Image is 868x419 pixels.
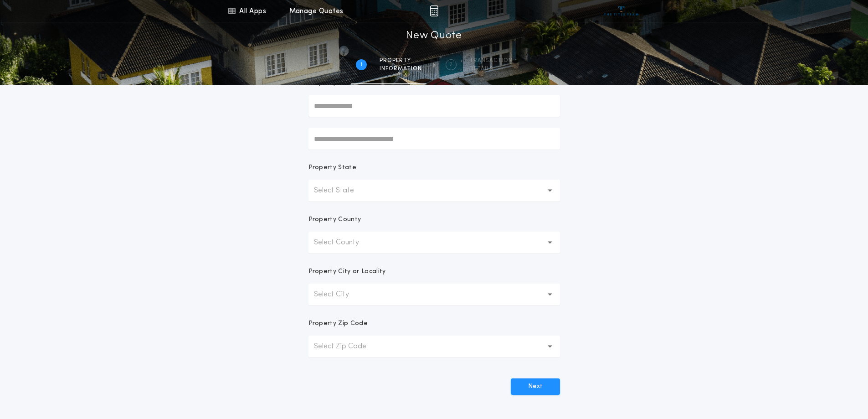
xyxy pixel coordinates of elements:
[308,319,368,328] p: Property Zip Code
[308,336,560,357] button: Select Zip Code
[308,284,560,305] button: Select City
[308,180,560,202] button: Select State
[308,267,386,276] p: Property City or Locality
[380,57,422,64] span: Property
[314,185,369,196] p: Select State
[469,65,513,72] span: details
[406,29,462,43] h1: New Quote
[308,163,356,172] p: Property State
[380,65,422,72] span: information
[308,215,361,224] p: Property County
[308,232,560,253] button: Select County
[469,57,513,64] span: Transaction
[511,378,560,395] button: Next
[314,237,374,248] p: Select County
[360,61,362,68] h2: 1
[314,289,364,300] p: Select City
[449,61,452,68] h2: 2
[604,6,638,16] img: vs-icon
[314,341,381,352] p: Select Zip Code
[430,5,438,16] img: img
